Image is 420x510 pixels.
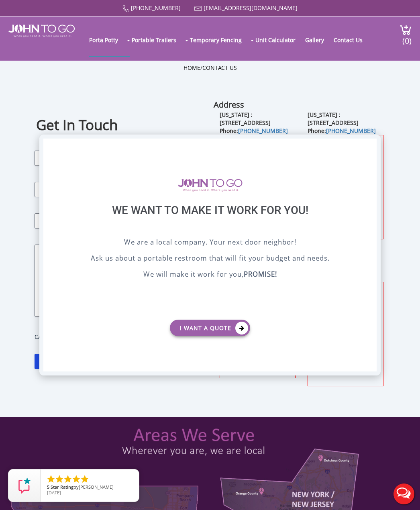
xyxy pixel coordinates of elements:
b: PROMISE! [244,269,277,279]
div: X [364,139,377,152]
div: We want to make it work for you! [63,204,357,237]
button: Live Chat [388,478,420,510]
p: Ask us about a portable restroom that will fit your budget and needs. [63,253,357,265]
span: Star Rating [51,484,73,490]
span: 5 [47,484,49,490]
a: I want a Quote [170,320,250,336]
li:  [80,474,90,484]
li:  [46,474,56,484]
li:  [55,474,64,484]
img: logo of viptogo [178,179,243,192]
p: We are a local company. Your next door neighbor! [63,237,357,249]
span: [PERSON_NAME] [79,484,114,490]
span: [DATE] [47,490,61,496]
img: Review Rating [16,477,33,494]
li:  [63,474,73,484]
span: by [47,485,133,490]
li:  [71,474,81,484]
p: We will make it work for you, [63,269,357,281]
